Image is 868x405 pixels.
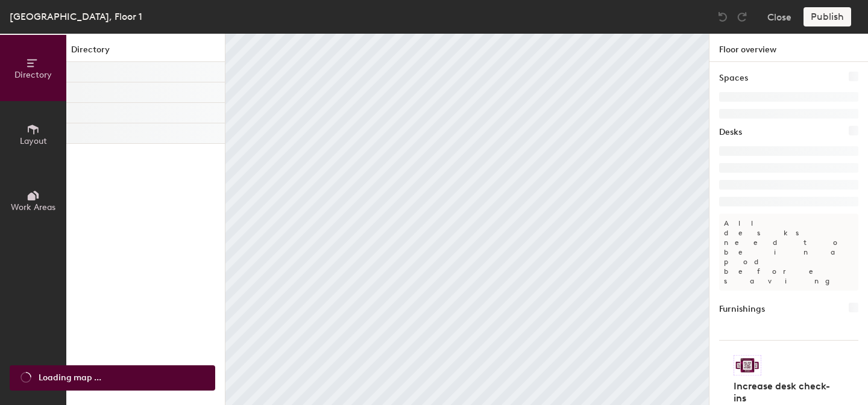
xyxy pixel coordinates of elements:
h1: Desks [719,126,742,139]
span: Work Areas [11,202,55,212]
span: Directory [14,70,52,80]
button: Close [767,7,791,26]
img: Undo [717,11,729,23]
img: Sticker logo [734,355,761,376]
p: All desks need to be in a pod before saving [719,214,858,291]
span: Layout [20,136,47,146]
span: Loading map ... [39,371,101,385]
h1: Floor overview [709,34,868,62]
h1: Furnishings [719,303,765,316]
h4: Increase desk check-ins [734,380,837,404]
h1: Directory [66,43,225,62]
canvas: Map [225,34,709,405]
h1: Spaces [719,72,748,85]
div: [GEOGRAPHIC_DATA], Floor 1 [10,9,142,24]
img: Redo [736,11,748,23]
